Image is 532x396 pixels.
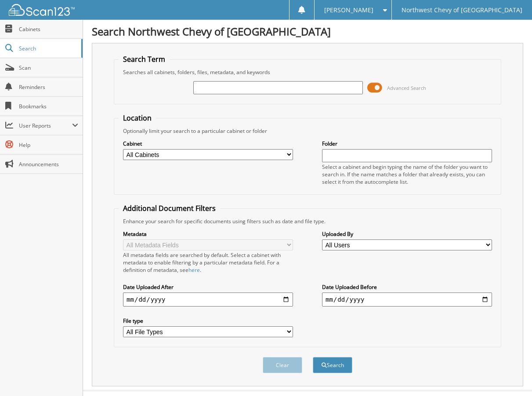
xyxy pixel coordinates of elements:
h1: Search Northwest Chevy of [GEOGRAPHIC_DATA] [92,24,523,39]
label: Folder [322,140,492,147]
legend: Search Term [119,54,170,64]
label: Date Uploaded Before [322,283,492,291]
span: Northwest Chevy of [GEOGRAPHIC_DATA] [402,7,522,13]
label: Uploaded By [322,230,492,238]
button: Search [313,357,352,373]
legend: Location [119,113,156,123]
div: All metadata fields are searched by default. Select a cabinet with metadata to enable filtering b... [123,251,293,274]
span: [PERSON_NAME] [324,7,373,13]
span: Scan [19,64,78,71]
div: Enhance your search for specific documents using filters such as date and file type. [119,218,496,225]
div: Select a cabinet and begin typing the name of the folder you want to search in. If the name match... [322,163,492,186]
label: Metadata [123,230,293,238]
span: Advanced Search [387,85,426,91]
span: Help [19,141,78,149]
input: start [123,293,293,307]
div: Optionally limit your search to a particular cabinet or folder [119,127,496,135]
span: Bookmarks [19,103,78,110]
a: here [188,266,200,274]
legend: Additional Document Filters [119,203,220,213]
span: Reminders [19,83,78,91]
label: File type [123,317,293,325]
label: Date Uploaded After [123,283,293,291]
span: User Reports [19,122,72,129]
span: Cabinets [19,25,78,33]
img: scan123-logo-white.svg [9,4,75,16]
button: Clear [263,357,302,373]
span: Announcements [19,161,78,168]
input: end [322,293,492,307]
div: Searches all cabinets, folders, files, metadata, and keywords [119,68,496,76]
label: Cabinet [123,140,293,147]
span: Search [19,45,77,52]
